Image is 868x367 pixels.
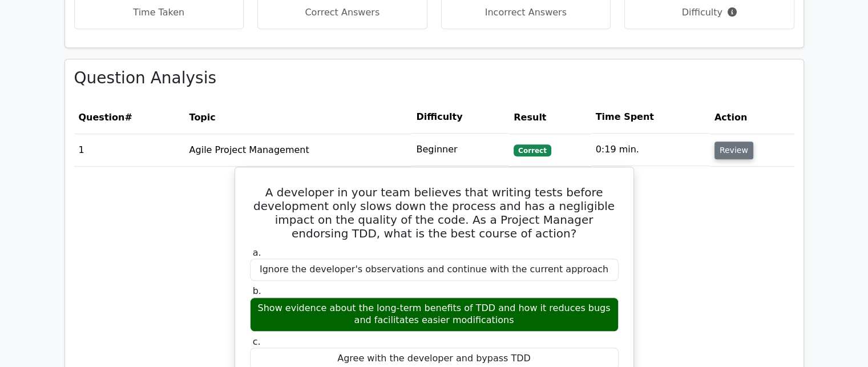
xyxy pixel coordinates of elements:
[267,6,418,19] p: Correct Answers
[185,101,412,134] th: Topic
[451,6,601,19] p: Incorrect Answers
[514,144,551,156] span: Correct
[591,101,710,134] th: Time Spent
[253,247,261,258] span: a.
[714,142,753,159] button: Review
[250,297,619,332] div: Show evidence about the long-term benefits of TDD and how it reduces bugs and facilitates easier ...
[253,336,261,347] span: c.
[74,68,794,88] h3: Question Analysis
[253,285,261,296] span: b.
[84,6,235,19] p: Time Taken
[634,6,785,19] p: Difficulty
[250,259,619,281] div: Ignore the developer's observations and continue with the current approach
[509,101,591,134] th: Result
[591,134,710,166] td: 0:19 min.
[79,112,125,123] span: Question
[411,134,509,166] td: Beginner
[74,134,185,166] td: 1
[185,134,412,166] td: Agile Project Management
[411,101,509,134] th: Difficulty
[249,185,620,240] h5: A developer in your team believes that writing tests before development only slows down the proce...
[710,101,794,134] th: Action
[74,101,185,134] th: #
